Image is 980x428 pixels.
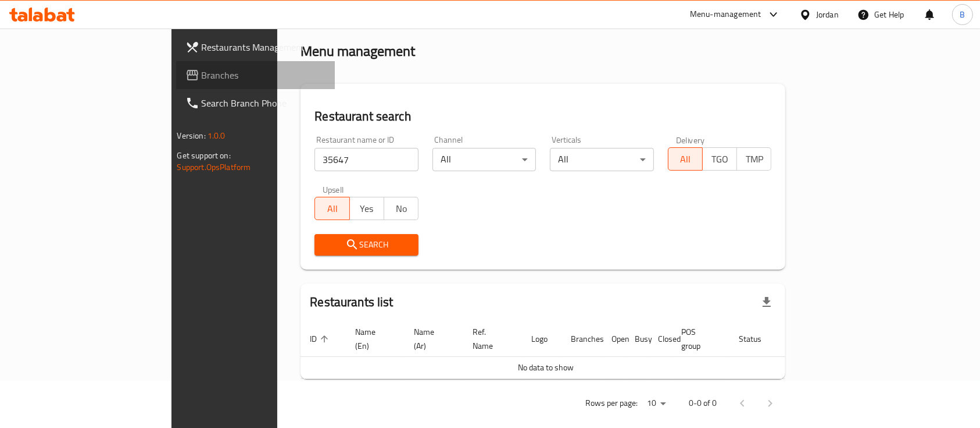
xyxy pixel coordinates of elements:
span: Name (En) [355,325,391,353]
a: Restaurants Management [176,33,335,61]
table: enhanced table [301,321,831,379]
span: 1.0.0 [208,128,226,143]
span: TMP [742,151,767,168]
button: TGO [702,147,737,171]
span: Status [739,332,777,346]
label: Upsell [323,185,344,193]
span: Name (Ar) [414,325,449,353]
input: Search for restaurant name or ID.. [314,148,419,171]
th: Busy [625,321,649,357]
span: Branches [202,68,326,82]
p: 0-0 of 0 [689,396,717,411]
div: Export file [753,288,781,316]
div: Menu-management [690,8,761,22]
label: Delivery [676,136,705,144]
span: Yes [355,200,380,217]
button: All [314,197,349,220]
span: POS group [681,325,716,353]
span: ID [310,332,332,346]
p: Rows per page: [585,396,638,411]
h2: Restaurants list [310,293,393,311]
th: Open [602,321,625,357]
h2: Restaurant search [314,108,771,125]
button: Yes [349,197,384,220]
div: All [432,148,537,171]
span: Search [324,238,409,252]
div: Jordan [816,8,839,21]
div: Rows per page: [642,395,670,412]
th: Branches [561,321,602,357]
a: Support.OpsPlatform [177,160,251,175]
span: No data to show [518,360,574,375]
span: B [960,8,965,21]
span: Version: [177,128,206,143]
button: TMP [736,147,771,171]
a: Branches [176,61,335,89]
span: Search Branch Phone [202,96,326,110]
div: All [550,148,654,171]
span: Get support on: [177,148,231,163]
button: No [384,197,419,220]
span: TGO [707,151,732,168]
h2: Menu management [301,42,415,61]
th: Closed [649,321,672,357]
a: Search Branch Phone [176,89,335,117]
span: Ref. Name [473,325,508,353]
span: Restaurants Management [202,40,326,54]
span: All [320,200,345,217]
button: All [668,147,703,171]
button: Search [314,234,419,256]
th: Logo [522,321,561,357]
span: No [389,200,414,217]
span: All [673,151,698,168]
